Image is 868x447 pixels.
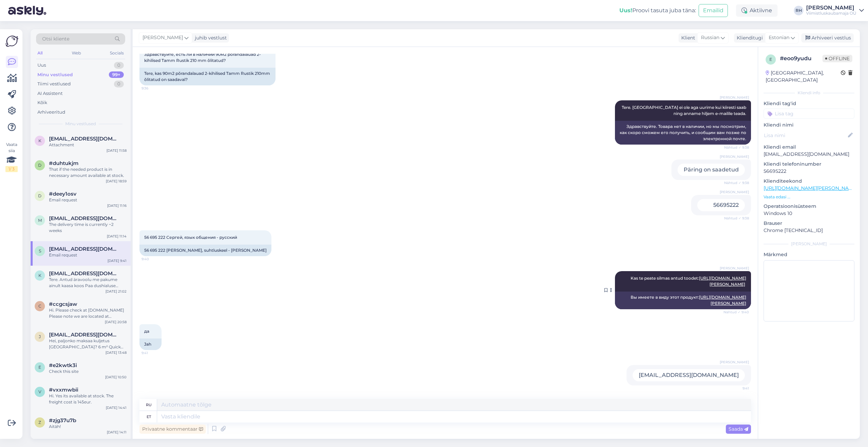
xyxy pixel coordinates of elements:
[139,68,276,85] div: Tere, kas 90m2 põrandalauad 2-kihilised Tamm Rustik 210mm õlitatud on saadaval?
[49,142,127,148] div: Attachment
[38,303,41,309] span: c
[723,145,749,150] span: Nähtud ✓ 9:38
[192,34,227,42] div: juhib vestlust
[49,270,120,277] span: kaspar.toi@gmail.com
[806,5,856,11] div: [PERSON_NAME]
[49,252,127,258] div: Email request
[615,121,751,145] div: Здравствуйте. Товара нет в наличии, но мы посмотрим, как скоро сможем его получить, и сообщим вам...
[105,350,127,355] div: [DATE] 13:48
[764,194,854,200] p: Vaata edasi ...
[38,389,41,394] span: v
[729,426,748,432] span: Saada
[764,251,854,258] p: Märkmed
[139,338,162,350] div: Jah
[37,99,47,106] div: Kõik
[49,338,127,350] div: Hei, paljonko maksaa kuljetus [GEOGRAPHIC_DATA]? 6 m² Quick step BACL 40031
[36,49,44,57] div: All
[108,49,125,57] div: Socials
[699,276,746,287] a: [URL][DOMAIN_NAME][PERSON_NAME]
[144,235,237,240] span: 56 695 222 Сергей, язык общения - русский
[720,360,749,365] span: [PERSON_NAME]
[106,179,127,184] div: [DATE] 18:59
[5,166,18,172] div: 1 / 3
[143,34,183,42] span: [PERSON_NAME]
[144,329,149,334] span: да
[49,215,120,221] span: mmansoniemi@gmail.com
[764,161,854,168] p: Kliendi telefoninumber
[139,245,271,256] div: 56 695 222 [PERSON_NAME], suhtluskeel - [PERSON_NAME]
[105,319,127,325] div: [DATE] 20:58
[764,90,854,96] div: Kliendi info
[697,199,745,211] div: 56695222
[764,168,854,175] p: 56695222
[141,256,167,262] span: 9:40
[141,86,167,91] span: 9:36
[764,151,854,158] p: [EMAIL_ADDRESS][DOMAIN_NAME]
[764,241,854,247] div: [PERSON_NAME]
[5,142,18,172] div: Vaata siia
[764,121,854,129] p: Kliendi nimi
[139,425,206,434] div: Privaatne kommentaar
[65,121,96,127] span: Minu vestlused
[107,258,127,263] div: [DATE] 9:41
[42,35,69,43] span: Otsi kliente
[37,62,46,69] div: Uus
[801,33,854,43] div: Arhiveeri vestlus
[822,55,852,62] span: Offline
[37,71,73,78] div: Minu vestlused
[38,163,41,168] span: d
[38,273,41,278] span: k
[764,132,847,139] input: Lisa nimi
[49,387,78,393] span: #vxxmwbii
[633,369,745,381] div: [EMAIL_ADDRESS][DOMAIN_NAME]
[679,34,695,42] div: Klient
[631,276,746,287] span: Kas te peate silmas antud toodet:
[105,375,127,380] div: [DATE] 10:50
[107,234,127,239] div: [DATE] 11:14
[736,4,778,17] div: Aktiivne
[723,310,749,315] span: Nähtud ✓ 9:40
[678,164,745,176] div: Päring on saadetud
[38,365,41,370] span: e
[37,109,65,116] div: Arhiveeritud
[49,368,127,375] div: Check this site
[49,136,120,142] span: kristel.kruustuk@gmail.com
[49,332,120,338] span: jarmo.arminen@hestra.fi
[49,417,76,424] span: #zjg37u7b
[49,362,77,368] span: #e2kwtk3i
[70,49,82,57] div: Web
[114,62,124,69] div: 0
[49,301,77,307] span: #ccgcsjaw
[764,144,854,151] p: Kliendi email
[38,420,41,425] span: z
[764,210,854,217] p: Windows 10
[780,54,822,63] div: # eoo9yudu
[720,266,749,271] span: [PERSON_NAME]
[49,393,127,405] div: Hi. Yes its available at stock. The freight cost is 145eur.
[764,227,854,234] p: Chrome [TECHNICAL_ID]
[49,221,127,234] div: The delivery time is currently ~2 weeks
[720,154,749,159] span: [PERSON_NAME]
[764,109,854,119] input: Lisa tag
[699,4,728,17] button: Emailid
[49,160,79,166] span: #duhtukjm
[769,34,789,42] span: Estonian
[764,178,854,185] p: Klienditeekond
[619,7,632,14] b: Uus!
[146,399,152,411] div: ru
[106,405,127,410] div: [DATE] 14:41
[49,166,127,179] div: That if the needed product is in necessary amount available at stock.
[619,6,696,15] div: Proovi tasuta juba täna:
[49,197,127,203] div: Email request
[806,11,856,16] div: Viimistluskaubamaja OÜ
[769,57,772,62] span: e
[37,81,71,87] div: Tiimi vestlused
[766,69,841,84] div: [GEOGRAPHIC_DATA], [GEOGRAPHIC_DATA]
[49,424,127,430] div: Aitäh!
[49,246,120,252] span: ssnarva@gmail.com
[806,5,864,16] a: [PERSON_NAME]Viimistluskaubamaja OÜ
[734,34,763,42] div: Klienditugi
[622,105,747,116] span: Tere. [GEOGRAPHIC_DATA] ei ole aga uurime kui kiiresti saab ning anname hiljem e-mailile teada.
[147,411,151,423] div: et
[615,292,751,309] div: Вы имеете в виду этот продукт:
